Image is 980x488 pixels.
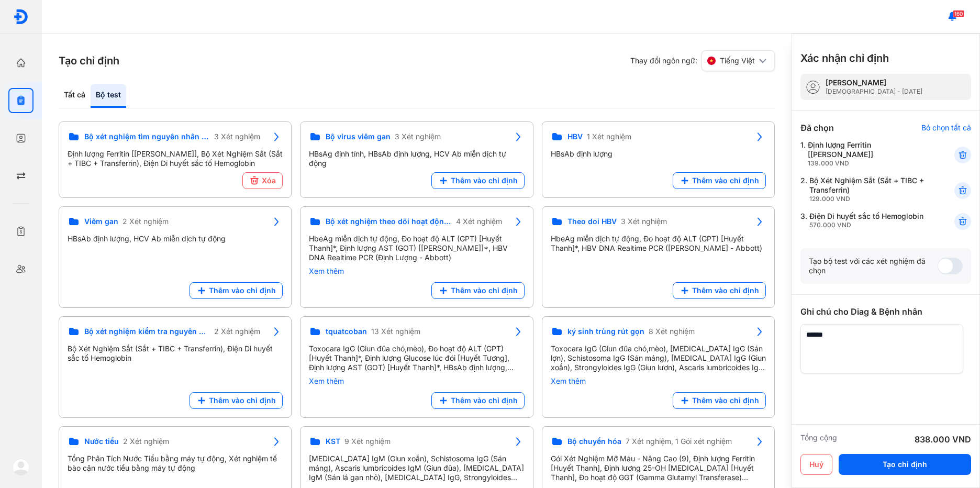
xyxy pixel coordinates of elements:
[567,217,617,226] span: Theo doi HBV
[309,149,524,168] div: HBsAg định tính, HBsAb định lượng, HCV Ab miễn dịch tự động
[809,221,923,229] div: 570.000 VND
[839,454,971,475] button: Tạo chỉ định
[309,344,524,372] div: Toxocara IgG (Giun đũa chó,mèo), Đo hoạt độ ALT (GPT) [Huyết Thanh]*, Định lượng Glucose lúc đói ...
[673,282,766,299] button: Thêm vào chỉ định
[626,437,732,446] span: 7 Xét nghiệm, 1 Gói xét nghiệm
[800,305,971,318] div: Ghi chú cho Diag & Bệnh nhân
[809,212,923,229] div: Điện Di huyết sắc tố Hemoglobin
[451,396,518,405] span: Thêm vào chỉ định
[567,132,583,141] span: HBV
[826,78,922,87] div: [PERSON_NAME]
[551,376,766,386] div: Xem thêm
[84,327,210,336] span: Bộ xét nghiệm kiểm tra nguyên nhân hồng cầu nhỏ nh
[68,344,283,363] div: Bộ Xét Nghiệm Sắt (Sắt + TIBC + Transferrin), Điện Di huyết sắc tố Hemoglobin
[800,433,837,446] div: Tổng cộng
[13,9,29,25] img: logo
[242,172,283,189] button: Xóa
[262,176,276,185] span: Xóa
[431,172,525,189] button: Thêm vào chỉ định
[692,176,759,185] span: Thêm vào chỉ định
[68,149,283,168] div: Định lượng Ferritin [[PERSON_NAME]], Bộ Xét Nghiệm Sắt (Sắt + TIBC + Transferrin), Điện Di huyết ...
[551,344,766,372] div: Toxocara IgG (Giun đũa chó,mèo), [MEDICAL_DATA] IgG (Sán lợn), Schistosoma IgG (Sán máng), [MEDIC...
[808,159,929,168] div: 139.000 VND
[209,286,276,295] span: Thêm vào chỉ định
[326,217,451,226] span: Bộ xét nghiệm theo dõi hoạt động HBV
[809,195,929,203] div: 129.000 VND
[809,257,938,275] div: Tạo bộ test với các xét nghiệm đã chọn
[84,437,119,446] span: Nước tiểu
[84,217,118,226] span: Viêm gan
[649,327,695,336] span: 8 Xét nghiệm
[800,51,889,65] h3: Xác nhận chỉ định
[621,217,667,226] span: 3 Xét nghiệm
[953,10,964,17] span: 160
[551,454,766,482] div: Gói Xét Nghiệm Mỡ Máu - Nâng Cao (9), Định lượng Ferritin [Huyết Thanh], Định lượng 25-OH [MEDICA...
[326,437,340,446] span: KST
[13,459,29,475] img: logo
[800,454,832,475] button: Huỷ
[800,140,929,168] div: 1.
[309,267,524,276] div: Xem thêm
[326,327,367,336] span: tquatcoban
[395,132,441,141] span: 3 Xét nghiệm
[826,87,922,96] div: [DEMOGRAPHIC_DATA] - [DATE]
[309,454,524,482] div: [MEDICAL_DATA] IgM (Giun xoắn), Schistosoma IgG (Sán máng), Ascaris lumbricoides IgM (Giun đũa), ...
[190,392,283,409] button: Thêm vào chỉ định
[456,217,502,226] span: 4 Xét nghiệm
[915,433,971,446] div: 838.000 VND
[84,132,210,141] span: Bộ xét nghiệm tìm nguyên nhân hồng cầu nhỏ nhược s
[214,327,260,336] span: 2 Xét nghiệm
[371,327,420,336] span: 13 Xét nghiệm
[59,84,91,108] div: Tất cả
[344,437,391,446] span: 9 Xét nghiệm
[720,56,755,65] span: Tiếng Việt
[122,217,169,226] span: 2 Xét nghiệm
[209,396,276,405] span: Thêm vào chỉ định
[673,392,766,409] button: Thêm vào chỉ định
[91,84,126,108] div: Bộ test
[800,212,929,229] div: 3.
[551,149,766,159] div: HBsAb định lượng
[326,132,391,141] span: Bộ virus viêm gan
[921,123,971,132] div: Bỏ chọn tất cả
[800,176,929,203] div: 2.
[692,396,759,405] span: Thêm vào chỉ định
[451,286,518,295] span: Thêm vào chỉ định
[587,132,631,141] span: 1 Xét nghiệm
[190,282,283,299] button: Thêm vào chỉ định
[68,234,283,243] div: HBsAb định lượng, HCV Ab miễn dịch tự động
[309,376,524,386] div: Xem thêm
[309,234,524,262] div: HbeAg miễn dịch tự động, Đo hoạt độ ALT (GPT) [Huyết Thanh]*, Định lượng AST (GOT) [[PERSON_NAME]...
[809,176,929,203] div: Bộ Xét Nghiệm Sắt (Sắt + TIBC + Transferrin)
[567,327,644,336] span: ký sinh trùng rút gọn
[630,50,775,71] div: Thay đổi ngôn ngữ:
[431,392,525,409] button: Thêm vào chỉ định
[567,437,621,446] span: Bộ chuyển hóa
[451,176,518,185] span: Thêm vào chỉ định
[431,282,525,299] button: Thêm vào chỉ định
[68,454,283,473] div: Tổng Phân Tích Nước Tiểu bằng máy tự động, Xét nghiệm tế bào cặn nước tiểu bằng máy tự động
[808,140,929,168] div: Định lượng Ferritin [[PERSON_NAME]]
[673,172,766,189] button: Thêm vào chỉ định
[692,286,759,295] span: Thêm vào chỉ định
[551,234,766,253] div: HbeAg miễn dịch tự động, Đo hoạt độ ALT (GPT) [Huyết Thanh]*, HBV DNA Realtime PCR ([PERSON_NAME]...
[214,132,260,141] span: 3 Xét nghiệm
[59,53,119,68] h3: Tạo chỉ định
[800,121,834,134] div: Đã chọn
[123,437,169,446] span: 2 Xét nghiệm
